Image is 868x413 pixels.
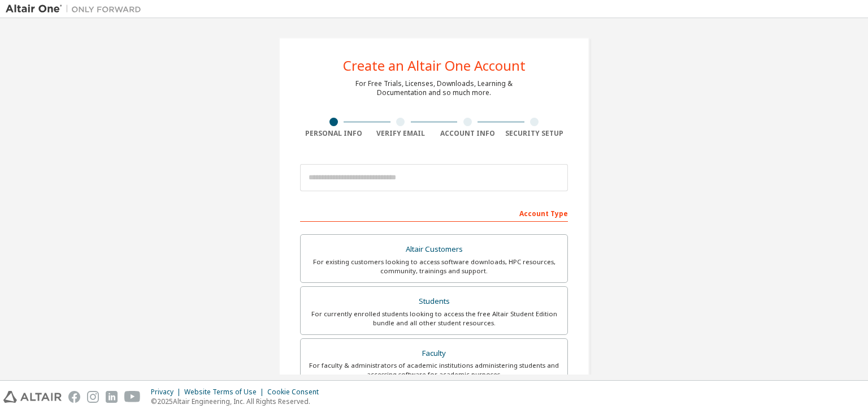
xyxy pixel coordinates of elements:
div: Cookie Consent [267,388,325,397]
div: Personal Info [300,129,367,138]
img: facebook.svg [68,391,80,403]
img: instagram.svg [87,391,99,403]
div: For faculty & administrators of academic institutions administering students and accessing softwa... [307,361,561,379]
div: Create an Altair One Account [343,59,526,72]
img: altair_logo.svg [3,391,62,403]
div: Privacy [151,388,184,397]
div: Students [307,294,561,309]
img: linkedin.svg [106,391,118,403]
div: For Free Trials, Licenses, Downloads, Learning & Documentation and so much more. [355,79,513,97]
div: Security Setup [501,129,568,138]
img: Altair One [6,3,147,15]
div: For existing customers looking to access software downloads, HPC resources, community, trainings ... [307,257,561,276]
div: Verify Email [367,129,435,138]
div: Account Info [434,129,501,138]
div: Website Terms of Use [184,388,267,397]
div: Altair Customers [307,242,561,257]
p: © 2025 Altair Engineering, Inc. All Rights Reserved. [151,397,325,406]
div: Account Type [300,204,568,222]
div: For currently enrolled students looking to access the free Altair Student Edition bundle and all ... [307,309,561,328]
img: youtube.svg [124,391,141,403]
div: Faculty [307,346,561,362]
